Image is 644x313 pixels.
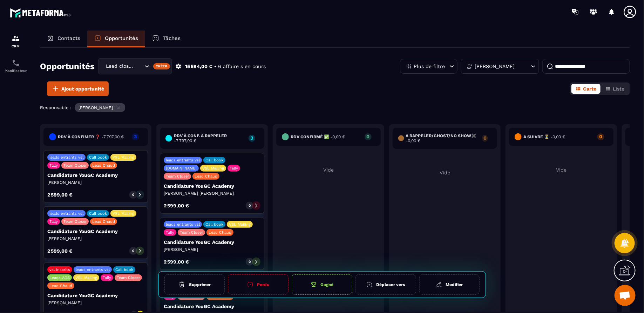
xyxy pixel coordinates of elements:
p: Candidature YouGC Academy [47,172,144,178]
p: Tally [166,230,174,235]
p: 2 599,00 € [164,259,189,264]
p: leads entrants vsl [76,267,110,272]
p: [PERSON_NAME] [79,105,113,110]
p: VSL Mailing [202,166,224,171]
button: Ajout opportunité [47,81,109,96]
p: Candidature YouGC Academy [164,183,260,189]
p: [DOMAIN_NAME] [166,166,197,171]
p: 15 594,00 € [185,63,212,70]
span: Liste [613,86,624,92]
p: 0 [249,203,251,208]
p: Call book [89,155,107,160]
p: 0 [249,259,251,264]
p: Team Closer [63,163,87,168]
p: Lead Chaud [92,163,115,168]
span: 7 797,00 € [176,138,196,143]
input: Search for option [136,62,143,70]
img: cup-gr.aac5f536.svg [311,281,317,288]
h6: Déplacer vers [376,282,405,287]
p: Responsable : [40,105,72,110]
p: Tally [230,166,238,171]
h6: Rdv confirmé ✅ - [291,134,345,139]
p: Candidature YouGC Academy [47,228,144,234]
h6: A SUIVRE ⏳ - [523,134,565,139]
p: Lead Chaud [92,219,115,224]
p: 2 599,00 € [47,192,73,197]
p: [PERSON_NAME] [47,236,144,241]
p: Candidature YouGC Academy [164,304,260,309]
span: 7 797,00 € [103,134,124,139]
button: Liste [601,84,629,94]
h6: A RAPPELER/GHOST/NO SHOW✖️ - [406,133,479,143]
div: Search for option [98,58,172,74]
p: 2 599,00 € [164,203,189,208]
a: schedulerschedulerPlanificateur [2,53,30,78]
img: scheduler [12,59,20,67]
h6: Supprimer [189,282,211,287]
a: Contacts [40,31,87,47]
p: Vide [276,167,381,173]
p: Candidature YouGC Academy [164,239,260,245]
p: 0 [132,192,134,197]
span: Lead closing [104,62,136,70]
p: leads entrants vsl [49,211,83,216]
p: Plus de filtre [414,64,445,69]
p: Planificateur [2,69,30,73]
p: leads entrants vsl [166,222,200,227]
button: Carte [571,84,601,94]
p: 0 [132,248,134,253]
p: Vide [509,167,614,173]
img: formation [12,34,20,42]
p: 0 [365,134,372,139]
img: logo [10,6,73,19]
h6: RDV à confimer ❓ - [58,134,124,139]
span: 0,00 € [553,134,565,139]
p: VSL Mailing [113,211,134,216]
p: Team Closer [166,174,189,179]
span: Carte [583,86,596,92]
p: Tally [49,219,58,224]
p: 2 599,00 € [47,248,73,253]
p: Lead Chaud [195,174,217,179]
p: VSL Mailing [113,155,134,160]
p: Tâches [163,35,181,41]
p: Team Closer [180,230,203,235]
p: [PERSON_NAME] [47,180,144,185]
span: 0,00 € [332,134,345,139]
span: Ajout opportunité [61,85,104,92]
p: 0 [597,134,604,139]
div: Ouvrir le chat [615,285,636,306]
p: Call book [115,267,133,272]
p: 6 affaire s en cours [218,63,266,70]
div: Créer [153,63,170,69]
p: Team Closer [63,219,87,224]
p: Opportunités [105,35,138,41]
p: Lead Chaud [209,230,231,235]
p: leads entrants vsl [49,155,83,160]
h6: RDV à conf. A RAPPELER - [174,133,245,143]
h6: Perdu [257,282,269,287]
p: Call book [89,211,107,216]
p: Vide [393,170,497,175]
p: 0 [482,135,488,140]
p: • [214,63,216,70]
p: [PERSON_NAME] [47,300,144,306]
p: Tally [49,163,58,168]
p: Contacts [57,35,80,41]
p: [PERSON_NAME] [475,64,515,69]
p: 3 [132,134,139,139]
p: leads entrants vsl [166,158,200,162]
p: CRM [2,44,30,48]
p: Call book [205,158,223,162]
p: [PERSON_NAME] [PERSON_NAME] [164,191,260,196]
p: 3 [249,135,255,140]
h6: Modifier [446,282,463,287]
h2: Opportunités [40,59,95,73]
p: VSL Mailing [229,222,251,227]
p: [PERSON_NAME] [164,247,260,252]
p: vsl inscrits [49,267,70,272]
span: 0,00 € [408,138,421,143]
h6: Gagné [320,282,333,287]
p: Call book [205,222,223,227]
a: Tâches [145,31,188,47]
